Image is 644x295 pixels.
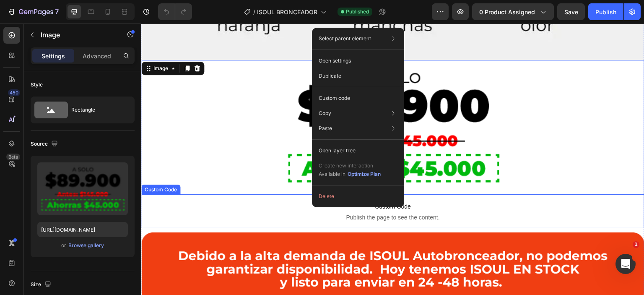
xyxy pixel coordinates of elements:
p: Select parent element [319,35,371,42]
div: Rectangle [71,100,122,120]
div: Size [31,279,53,290]
button: Publish [588,3,623,20]
p: Paste [319,125,332,132]
div: 450 [8,89,20,96]
iframe: Intercom live chat [615,254,636,274]
button: 7 [3,3,62,20]
span: 0 product assigned [479,8,535,16]
span: / [253,8,255,16]
img: preview-image [37,162,128,215]
p: Open layer tree [319,147,356,154]
p: Settings [42,52,65,60]
span: ISOUL BRONCEADOR [257,8,317,16]
button: Save [557,3,585,20]
div: Beta [6,154,20,160]
p: Open settings [319,57,351,65]
div: Browse gallery [68,242,104,249]
input: https://example.com/image.jpg [37,222,128,237]
span: or [61,240,66,251]
div: Undo/Redo [158,3,192,20]
button: Optimize Plan [347,170,381,178]
span: 1 [633,241,639,248]
span: Published [346,8,369,16]
button: 0 product assigned [472,3,554,20]
button: Browse gallery [68,241,104,250]
div: Custom Code [2,162,37,170]
p: Custom code [319,94,350,102]
p: Image [41,30,112,40]
p: Duplicate [319,72,341,80]
div: Source [31,138,60,150]
div: Publish [595,8,616,16]
p: Copy [319,110,331,117]
p: Advanced [83,52,111,60]
span: Available in [319,171,345,177]
p: 7 [55,7,59,17]
span: Save [564,8,578,16]
button: Delete [315,189,401,204]
div: Style [31,81,43,89]
p: Create new interaction [319,162,381,170]
div: Image [10,41,29,49]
